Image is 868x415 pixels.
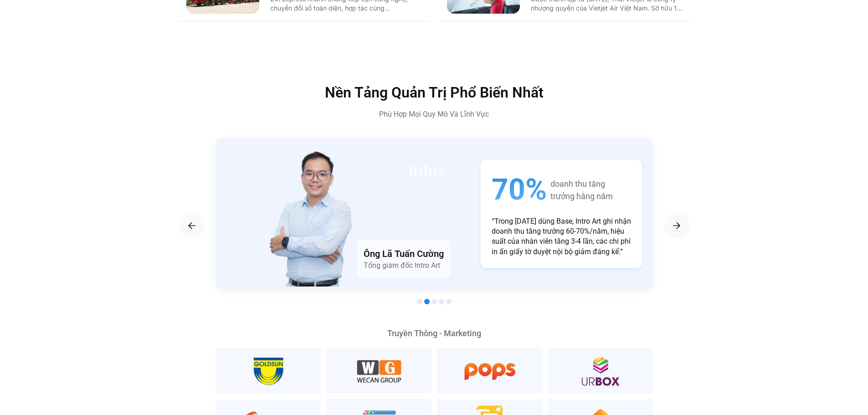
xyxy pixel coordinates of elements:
p: “Trong [DATE] dùng Base, Intro Art ghi nhận doanh thu tăng trưởng 60-70%/năm, hiệu suất của nhân ... [492,216,631,257]
span: doanh thu tăng trưởng hằng năm [550,178,613,202]
img: 68409c42e2319625e8df516f_Frame%201948754466.avif [403,156,447,186]
span: Tổng giám đốc Intro Art [364,261,440,270]
img: 684685177f6a3ae6079f9d0d_testimonial%202.avif [255,150,389,287]
div: Previous slide [179,213,205,238]
span: Go to slide 1 [417,299,422,304]
p: Phù Hợp Mọi Quy Mô Và Lĩnh Vực [241,109,628,120]
span: Go to slide 4 [439,299,444,304]
div: Truyền Thông - Marketing [216,329,653,338]
img: arrow-right-1.png [671,220,682,231]
span: Go to slide 5 [446,299,452,304]
img: arrow-right.png [186,220,197,231]
span: Go to slide 3 [431,299,437,304]
h4: Ông Lã Tuấn Cường [364,247,444,260]
div: 2 / 5 [216,138,653,290]
span: 70% [492,171,547,209]
span: Go to slide 2 [424,299,430,304]
h2: Nền Tảng Quản Trị Phổ Biến Nhất [241,85,628,100]
div: Next slide [664,213,689,238]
